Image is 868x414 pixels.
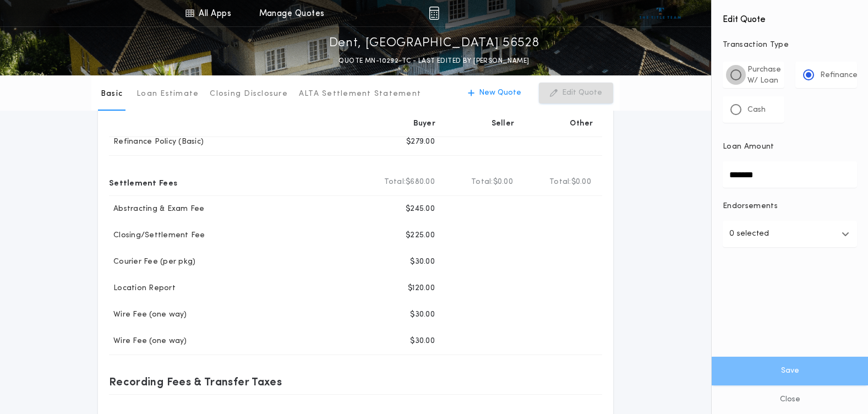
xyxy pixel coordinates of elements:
[109,283,176,294] p: Location Report
[493,177,513,188] span: $0.00
[723,201,857,212] p: Endorsements
[747,64,781,86] p: Purchase W/ Loan
[549,177,571,188] b: Total:
[410,257,435,268] p: $30.00
[562,88,602,99] p: Edit Quote
[406,230,435,241] p: $225.00
[109,230,205,241] p: Closing/Settlement Fee
[539,83,613,103] button: Edit Quote
[109,173,177,191] p: Settlement Fees
[109,204,205,215] p: Abstracting & Exam Fee
[747,105,766,116] p: Cash
[408,283,435,294] p: $120.00
[471,177,493,188] b: Total:
[109,336,187,347] p: Wire Fee (one way)
[109,257,195,268] p: Courier Fee (per pkg)
[457,83,532,103] button: New Quote
[109,373,282,390] p: Recording Fees & Transfer Taxes
[571,177,591,188] span: $0.00
[723,7,857,26] h4: Edit Quote
[109,137,204,148] p: Refinance Policy (Basic)
[210,89,288,100] p: Closing Disclosure
[640,8,681,19] img: vs-icon
[101,89,123,100] p: Basic
[723,141,774,152] p: Loan Amount
[410,336,435,347] p: $30.00
[413,118,435,129] p: Buyer
[479,88,521,99] p: New Quote
[570,118,593,129] p: Other
[137,89,199,100] p: Loan Estimate
[723,161,857,188] input: Loan Amount
[712,357,868,385] button: Save
[406,204,435,215] p: $245.00
[820,70,858,81] p: Refinance
[723,221,857,247] button: 0 selected
[410,309,435,320] p: $30.00
[406,137,435,148] p: $279.00
[339,56,529,67] p: QUOTE MN-10292-TC - LAST EDITED BY [PERSON_NAME]
[492,118,515,129] p: Seller
[406,177,435,188] span: $680.00
[384,177,406,188] b: Total:
[712,385,868,414] button: Close
[729,227,769,241] p: 0 selected
[429,7,439,20] img: img
[109,309,187,320] p: Wire Fee (one way)
[723,40,857,51] p: Transaction Type
[299,89,421,100] p: ALTA Settlement Statement
[329,35,539,52] p: Dent, [GEOGRAPHIC_DATA] 56528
